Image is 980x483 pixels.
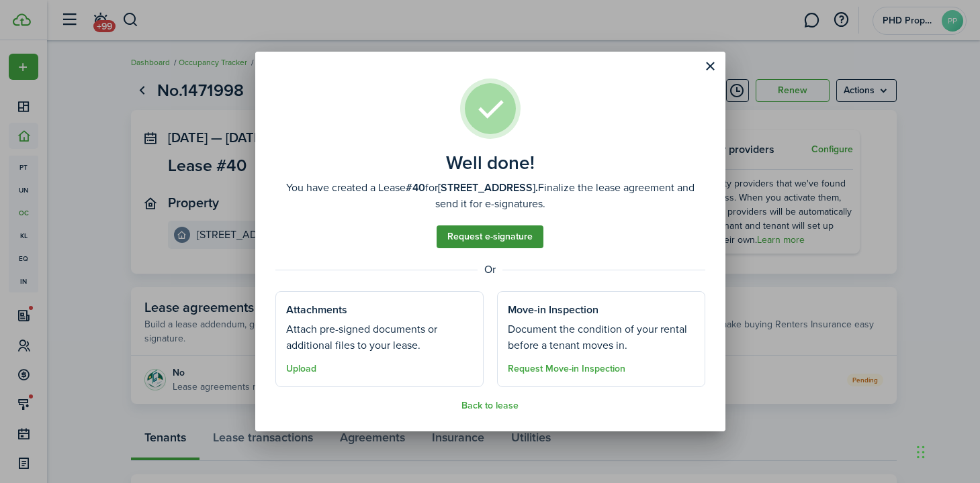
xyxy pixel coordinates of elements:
well-done-description: You have created a Lease for Finalize the lease agreement and send it for e-signatures. [275,180,705,212]
well-done-section-description: Document the condition of your rental before a tenant moves in. [508,321,695,354]
iframe: Chat Widget [913,419,980,483]
div: Drag [917,432,925,472]
well-done-section-title: Move-in Inspection [508,302,598,318]
button: Back to lease [461,400,519,411]
b: #40 [406,180,425,195]
well-done-section-title: Attachments [286,302,347,318]
b: [STREET_ADDRESS]. [438,180,538,195]
button: Request Move-in Inspection [508,364,625,374]
well-done-separator: Or [275,262,705,278]
button: Close modal [699,55,722,78]
well-done-section-description: Attach pre-signed documents or additional files to your lease. [286,321,473,354]
a: Request e-signature [437,225,543,248]
well-done-title: Well done! [446,152,535,174]
button: Upload [286,364,316,374]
